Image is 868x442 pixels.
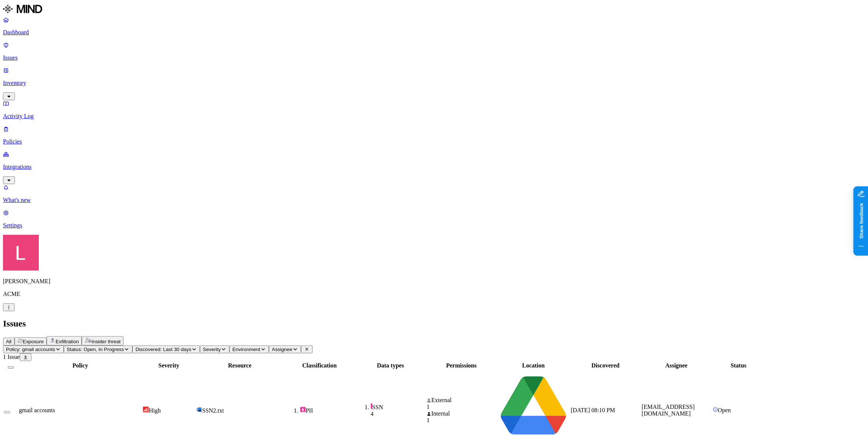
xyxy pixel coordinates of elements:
[143,362,195,369] div: Severity
[642,404,695,417] span: [EMAIL_ADDRESS][DOMAIN_NAME]
[3,3,42,15] img: MIND
[3,67,865,99] a: Inventory
[56,339,79,344] span: Exfiltration
[427,404,496,410] div: 1
[3,80,865,86] p: Inventory
[3,100,865,120] a: Activity Log
[713,407,718,412] img: status-open.svg
[427,397,496,404] div: External
[356,362,425,369] div: Data types
[19,362,141,369] div: Policy
[285,362,354,369] div: Classification
[19,407,55,413] span: gmail accounts
[3,42,865,61] a: Issues
[3,3,865,16] a: MIND
[371,403,425,411] div: SSN
[135,347,191,352] span: Discovered: Last 30 days
[3,164,865,170] p: Integrations
[3,138,865,145] p: Policies
[3,354,20,360] span: 1 Issue
[203,347,221,352] span: Severity
[3,16,865,36] a: Dashboard
[3,319,865,329] h2: Issues
[4,411,10,413] button: Select row
[91,339,120,344] span: Insider threat
[3,184,865,203] a: What's new
[143,407,149,413] img: severity-high.svg
[427,410,496,417] div: Internal
[3,29,865,36] p: Dashboard
[3,291,865,297] p: ACME
[272,347,292,352] span: Assignee
[713,362,765,369] div: Status
[3,235,39,271] img: Landen Brown
[498,362,569,369] div: Location
[3,54,865,61] p: Issues
[3,222,865,229] p: Settings
[23,339,44,344] span: Exposure
[149,407,161,414] span: High
[3,126,865,145] a: Policies
[67,347,124,352] span: Status: Open, In Progress
[3,113,865,120] p: Activity Log
[642,362,711,369] div: Assignee
[571,407,615,413] span: [DATE] 08:10 PM
[371,403,372,409] img: pii-line.svg
[300,407,354,414] div: PII
[6,339,12,344] span: All
[300,407,306,413] img: pii.svg
[718,407,731,413] span: Open
[427,362,496,369] div: Permissions
[371,411,425,417] div: 4
[571,362,640,369] div: Discovered
[3,197,865,203] p: What's new
[427,417,496,424] div: 1
[3,151,865,183] a: Integrations
[6,347,55,352] span: Policy: gmail accounts
[3,209,865,229] a: Settings
[196,362,283,369] div: Resource
[498,370,569,442] img: google-drive.svg
[8,366,14,369] button: Select all
[202,407,224,414] span: SSN2.txt
[196,407,202,413] img: microsoft-word.svg
[232,347,260,352] span: Environment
